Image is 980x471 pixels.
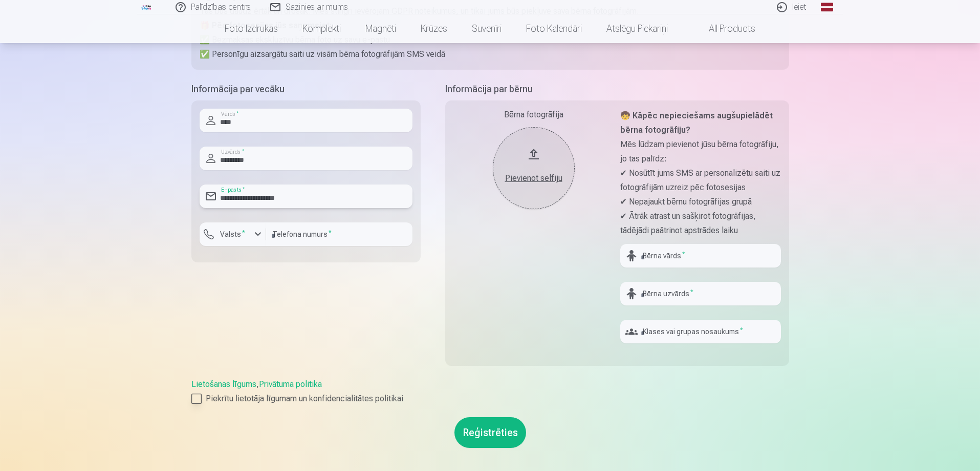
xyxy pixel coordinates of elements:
[191,82,421,96] h5: Informācija par vecāku
[290,14,353,43] a: Komplekti
[620,137,781,166] p: Mēs lūdzam pievienot jūsu bērna fotogrāfiju, jo tas palīdz:
[453,109,614,121] div: Bērna fotogrāfija
[445,82,789,96] h5: Informācija par bērnu
[503,172,564,185] div: Pievienot selfiju
[620,166,781,195] p: ✔ Nosūtīt jums SMS ar personalizētu saiti uz fotogrāfijām uzreiz pēc fotosesijas
[454,417,526,448] button: Reģistrēties
[141,4,153,10] img: /fa1
[620,111,773,135] strong: 🧒 Kāpēc nepieciešams augšupielādēt bērna fotogrāfiju?
[620,209,781,238] p: ✔ Ātrāk atrast un sašķirot fotogrāfijas, tādējādi paātrinot apstrādes laiku
[259,379,322,389] a: Privātuma politika
[216,229,249,239] label: Valsts
[353,14,408,43] a: Magnēti
[680,14,768,43] a: All products
[191,393,789,405] label: Piekrītu lietotāja līgumam un konfidencialitātes politikai
[408,14,460,43] a: Krūzes
[191,379,256,389] a: Lietošanas līgums
[200,222,266,246] button: Valsts*
[620,195,781,209] p: ✔ Nepajaukt bērnu fotogrāfijas grupā
[212,14,290,43] a: Foto izdrukas
[514,14,594,43] a: Foto kalendāri
[200,47,781,62] p: ✅ Personīgu aizsargātu saiti uz visām bērna fotogrāfijām SMS veidā
[460,14,514,43] a: Suvenīri
[191,378,789,405] div: ,
[594,14,680,43] a: Atslēgu piekariņi
[493,127,575,209] button: Pievienot selfiju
